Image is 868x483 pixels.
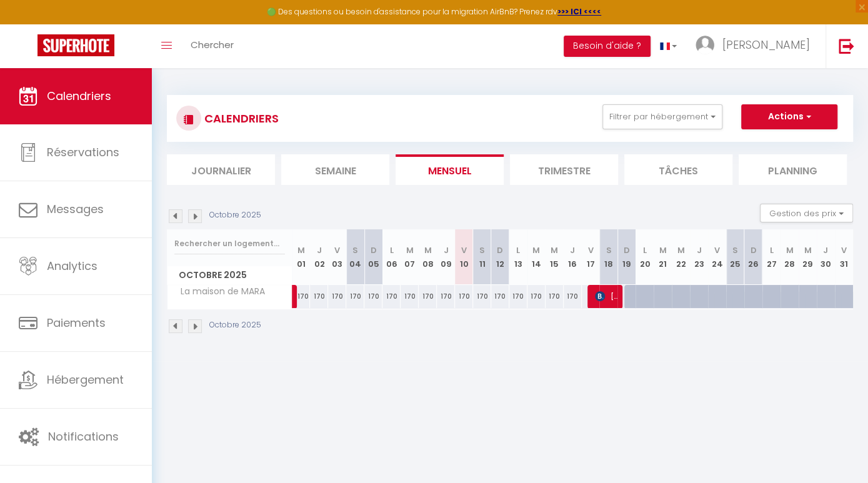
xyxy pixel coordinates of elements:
[551,244,558,256] abbr: M
[167,266,292,284] span: Octobre 2025
[334,244,340,256] abbr: V
[47,88,111,104] span: Calendriers
[546,285,564,308] div: 170
[47,144,119,160] span: Réservations
[382,285,401,308] div: 170
[786,244,793,256] abbr: M
[401,229,419,285] th: 07
[443,244,448,256] abbr: J
[516,244,520,256] abbr: L
[497,244,503,256] abbr: D
[546,229,564,285] th: 15
[527,229,546,285] th: 14
[437,229,455,285] th: 09
[174,232,285,255] input: Rechercher un logement...
[839,38,854,54] img: logout
[739,154,847,185] li: Planning
[817,229,835,285] th: 30
[527,285,546,308] div: 170
[473,285,491,308] div: 170
[297,244,305,256] abbr: M
[732,244,738,256] abbr: S
[310,229,328,285] th: 02
[599,229,617,285] th: 18
[401,285,419,308] div: 170
[346,229,364,285] th: 04
[419,229,437,285] th: 08
[823,244,828,256] abbr: J
[371,244,377,256] abbr: D
[364,229,382,285] th: 05
[643,244,647,256] abbr: L
[799,229,817,285] th: 29
[47,372,124,387] span: Hébergement
[636,229,654,285] th: 20
[364,285,382,308] div: 170
[617,229,636,285] th: 19
[47,315,106,331] span: Paiements
[659,244,667,256] abbr: M
[390,244,394,256] abbr: L
[191,38,234,51] span: Chercher
[570,244,575,256] abbr: J
[744,229,762,285] th: 26
[841,244,847,256] abbr: V
[595,284,619,308] span: [PERSON_NAME]
[509,229,527,285] th: 13
[696,36,714,54] img: ...
[624,154,732,185] li: Tâches
[352,244,358,256] abbr: S
[564,285,582,308] div: 170
[419,285,437,308] div: 170
[317,244,322,256] abbr: J
[760,204,853,222] button: Gestion des prix
[479,244,485,256] abbr: S
[606,244,611,256] abbr: S
[654,229,672,285] th: 21
[281,154,389,185] li: Semaine
[47,258,97,274] span: Analytics
[455,229,473,285] th: 10
[582,229,600,285] th: 17
[169,285,268,299] span: La maison de MARA
[750,244,756,256] abbr: D
[769,244,773,256] abbr: L
[310,285,328,308] div: 170
[835,229,853,285] th: 31
[690,229,708,285] th: 23
[382,229,401,285] th: 06
[726,229,744,285] th: 25
[564,229,582,285] th: 16
[292,229,311,285] th: 01
[510,154,618,185] li: Trimestre
[677,244,685,256] abbr: M
[491,285,509,308] div: 170
[557,6,601,17] strong: >>> ICI <<<<
[532,244,540,256] abbr: M
[209,319,261,331] p: Octobre 2025
[804,244,811,256] abbr: M
[437,285,455,308] div: 170
[722,37,810,52] span: [PERSON_NAME]
[672,229,690,285] th: 22
[697,244,702,256] abbr: J
[473,229,491,285] th: 11
[424,244,432,256] abbr: M
[602,104,722,129] button: Filtrer par hébergement
[564,36,651,57] button: Besoin d'aide ?
[624,244,630,256] abbr: D
[587,244,593,256] abbr: V
[714,244,720,256] abbr: V
[406,244,414,256] abbr: M
[708,229,726,285] th: 24
[461,244,467,256] abbr: V
[762,229,781,285] th: 27
[167,154,275,185] li: Journalier
[37,34,114,56] img: Super Booking
[396,154,504,185] li: Mensuel
[741,104,837,129] button: Actions
[47,201,104,217] span: Messages
[328,285,346,308] div: 170
[48,429,119,444] span: Notifications
[455,285,473,308] div: 170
